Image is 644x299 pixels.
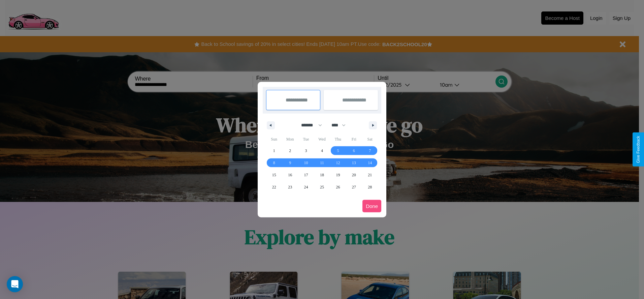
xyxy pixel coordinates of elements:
button: 6 [346,145,362,157]
span: 23 [288,181,292,193]
span: 28 [368,181,372,193]
button: 10 [298,157,314,169]
button: 15 [266,169,282,181]
span: 25 [320,181,324,193]
button: 19 [330,169,346,181]
button: 4 [314,145,330,157]
span: Sat [362,134,378,145]
span: 6 [353,145,355,157]
button: Done [362,200,381,212]
span: 27 [352,181,356,193]
span: 3 [305,145,307,157]
span: 24 [304,181,308,193]
span: 19 [336,169,340,181]
div: Give Feedback [636,136,641,163]
span: 26 [336,181,340,193]
span: 22 [272,181,276,193]
button: 25 [314,181,330,193]
span: 20 [352,169,356,181]
button: 9 [282,157,298,169]
span: 8 [273,157,275,169]
button: 27 [346,181,362,193]
span: 16 [288,169,292,181]
button: 11 [314,157,330,169]
button: 23 [282,181,298,193]
button: 13 [346,157,362,169]
span: 12 [336,157,340,169]
button: 26 [330,181,346,193]
button: 3 [298,145,314,157]
span: 2 [289,145,291,157]
span: 14 [368,157,372,169]
span: 4 [321,145,323,157]
span: 15 [272,169,276,181]
button: 1 [266,145,282,157]
span: 13 [352,157,356,169]
span: Tue [298,134,314,145]
span: 1 [273,145,275,157]
button: 12 [330,157,346,169]
button: 5 [330,145,346,157]
span: 21 [368,169,372,181]
span: 10 [304,157,308,169]
span: 18 [320,169,324,181]
button: 21 [362,169,378,181]
button: 28 [362,181,378,193]
span: 9 [289,157,291,169]
button: 22 [266,181,282,193]
button: 2 [282,145,298,157]
button: 17 [298,169,314,181]
span: Thu [330,134,346,145]
span: Wed [314,134,330,145]
span: 5 [337,145,339,157]
button: 14 [362,157,378,169]
button: 20 [346,169,362,181]
span: Mon [282,134,298,145]
button: 18 [314,169,330,181]
span: 17 [304,169,308,181]
span: Sun [266,134,282,145]
span: 7 [369,145,371,157]
button: 24 [298,181,314,193]
span: Fri [346,134,362,145]
button: 7 [362,145,378,157]
button: 16 [282,169,298,181]
button: 8 [266,157,282,169]
div: Open Intercom Messenger [7,276,23,292]
span: 11 [320,157,324,169]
